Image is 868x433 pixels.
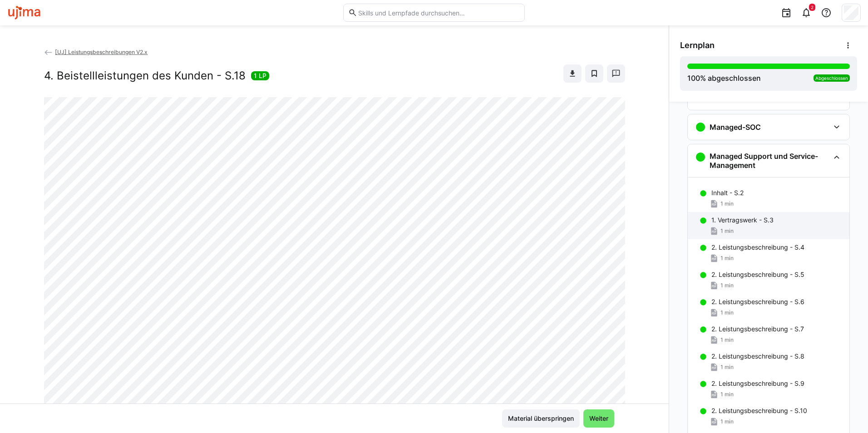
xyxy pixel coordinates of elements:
[44,69,246,83] h2: 4. Beistellleistungen des Kunden - S.18
[687,73,761,84] div: % abgeschlossen
[711,243,804,252] p: 2. Leistungsbeschreibung - S.4
[720,336,734,344] span: 1 min
[55,49,148,55] span: [UJ] Leistungsbeschreibungen V2.x
[680,40,715,50] span: Lernplan
[711,379,804,388] p: 2. Leistungsbeschreibung - S.9
[720,309,734,316] span: 1 min
[502,409,580,428] button: Material überspringen
[720,391,734,398] span: 1 min
[583,409,614,428] button: Weiter
[711,297,804,306] p: 2. Leistungsbeschreibung - S.6
[687,74,700,83] span: 100
[711,325,804,334] p: 2. Leistungsbeschreibung - S.7
[720,282,734,289] span: 1 min
[507,414,575,423] span: Material überspringen
[720,364,734,371] span: 1 min
[711,188,744,197] p: Inhalt - S.2
[815,75,848,81] span: Abgeschlossen
[720,418,734,425] span: 1 min
[588,414,610,423] span: Weiter
[254,71,266,80] span: 1 LP
[44,49,148,55] a: [UJ] Leistungsbeschreibungen V2.x
[811,5,814,10] span: 2
[720,227,734,235] span: 1 min
[710,152,829,170] h3: Managed Support und Service-Management
[711,406,807,415] p: 2. Leistungsbeschreibung - S.10
[710,123,761,132] h3: Managed-SOC
[720,200,734,207] span: 1 min
[711,216,774,225] p: 1. Vertragswerk - S.3
[357,9,520,17] input: Skills und Lernpfade durchsuchen…
[720,255,734,262] span: 1 min
[711,270,804,279] p: 2. Leistungsbeschreibung - S.5
[711,352,804,361] p: 2. Leistungsbeschreibung - S.8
